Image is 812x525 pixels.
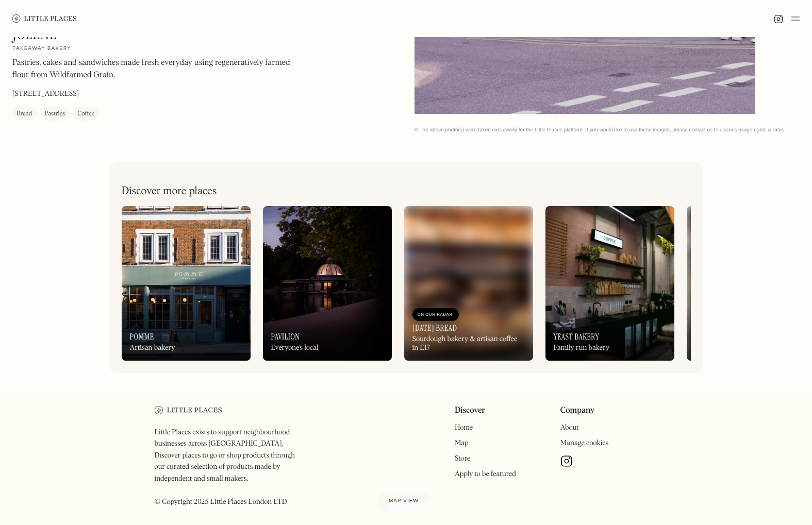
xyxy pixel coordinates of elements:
[545,206,674,361] a: Yeast BakeryFamily run bakery
[122,206,251,361] a: PommeArtisan bakery
[554,344,610,352] div: Family run bakery
[271,344,319,352] div: Everyone's local
[263,206,392,361] a: PavilionEveryone's local
[12,57,291,82] p: Pastries, cakes and sandwiches made fresh everyday using regeneratively farmed flour from Wildfar...
[271,332,300,342] h3: Pavilion
[16,109,32,120] div: Bread
[404,206,533,361] a: On Our Radar[DATE] BreadSourdough bakery & artisan coffee in E17
[12,46,71,53] h2: Takeaway bakery
[415,127,800,133] div: © The above photo(s) were taken exclusively for the Little Places platform. If you would like to ...
[12,89,79,100] p: [STREET_ADDRESS]
[122,185,217,198] h2: Discover more places
[44,109,65,120] div: Pastries
[554,332,600,342] h3: Yeast Bakery
[412,323,457,333] h3: [DATE] Bread
[560,424,579,431] a: About
[455,406,485,416] a: Discover
[376,490,431,513] a: Map view
[77,109,94,120] div: Coffee
[560,406,595,416] a: Company
[455,439,469,447] a: Map
[455,470,516,478] a: Apply to be featured
[560,439,609,447] a: Manage cookies
[412,335,525,352] div: Sourdough bakery & artisan coffee in E17
[12,24,57,43] h1: Jolene
[130,344,175,352] div: Artisan bakery
[418,310,454,320] div: On Our Radar
[130,332,154,342] h3: Pomme
[455,424,473,431] a: Home
[155,427,306,507] p: Little Places exists to support neighbourhood businesses across [GEOGRAPHIC_DATA]. Discover place...
[455,455,470,462] a: Store
[389,498,419,504] span: Map view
